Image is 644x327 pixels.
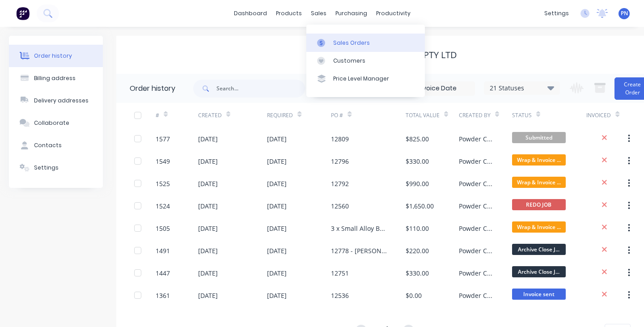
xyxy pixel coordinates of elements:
[406,268,429,278] div: $330.00
[406,291,422,300] div: $0.00
[331,291,349,300] div: 12536
[331,179,349,188] div: 12792
[267,268,287,278] div: [DATE]
[306,52,425,70] a: Customers
[156,103,198,127] div: #
[156,224,170,233] div: 1505
[156,179,170,188] div: 1525
[9,67,103,89] button: Billing address
[459,111,491,119] div: Created By
[156,268,170,278] div: 1447
[34,164,59,172] div: Settings
[512,199,566,210] span: REDO JOB
[198,111,222,119] div: Created
[586,111,611,119] div: Invoiced
[16,7,30,20] img: Factory
[459,246,494,255] div: Powder Crew
[372,7,415,20] div: productivity
[406,201,434,211] div: $1,650.00
[130,83,175,94] div: Order history
[406,224,429,233] div: $110.00
[198,157,218,166] div: [DATE]
[271,7,306,20] div: products
[512,111,532,119] div: Status
[34,119,69,127] div: Collaborate
[333,39,370,47] div: Sales Orders
[34,74,76,82] div: Billing address
[267,291,287,300] div: [DATE]
[333,75,389,83] div: Price Level Manager
[267,157,287,166] div: [DATE]
[406,134,429,144] div: $825.00
[331,224,388,233] div: 3 x Small Alloy Brackets - Powder Coat - SATIN WHITE
[331,103,406,127] div: PO #
[406,103,459,127] div: Total Value
[540,7,573,20] div: settings
[331,201,349,211] div: 12560
[406,111,440,119] div: Total Value
[512,289,566,300] span: Invoice sent
[198,291,218,300] div: [DATE]
[267,134,287,144] div: [DATE]
[267,111,293,119] div: Required
[484,83,559,93] div: 21 Statuses
[267,246,287,255] div: [DATE]
[512,244,566,255] span: Archive Close J...
[156,201,170,211] div: 1524
[198,201,218,211] div: [DATE]
[331,134,349,144] div: 12809
[9,134,103,157] button: Contacts
[621,9,628,17] span: PN
[267,103,331,127] div: Required
[406,157,429,166] div: $330.00
[459,134,494,144] div: Powder Crew
[9,45,103,67] button: Order history
[306,34,425,51] a: Sales Orders
[34,52,72,60] div: Order history
[198,224,218,233] div: [DATE]
[267,179,287,188] div: [DATE]
[512,266,566,277] span: Archive Close J...
[9,89,103,112] button: Delivery addresses
[34,141,62,149] div: Contacts
[267,224,287,233] div: [DATE]
[156,246,170,255] div: 1491
[333,57,365,65] div: Customers
[198,268,218,278] div: [DATE]
[586,103,629,127] div: Invoiced
[331,7,372,20] div: purchasing
[306,7,331,20] div: sales
[156,157,170,166] div: 1549
[156,111,159,119] div: #
[198,246,218,255] div: [DATE]
[198,103,267,127] div: Created
[406,246,429,255] div: $220.00
[459,157,494,166] div: Powder Crew
[512,103,587,127] div: Status
[512,177,566,188] span: Wrap & Invoice ...
[512,154,566,166] span: Wrap & Invoice ...
[459,103,512,127] div: Created By
[267,201,287,211] div: [DATE]
[216,80,305,98] input: Search...
[198,179,218,188] div: [DATE]
[156,134,170,144] div: 1577
[331,157,349,166] div: 12796
[331,246,388,255] div: 12778 - [PERSON_NAME]
[459,268,494,278] div: Powder Crew
[512,132,566,143] span: Submitted
[399,82,475,95] input: Invoice Date
[9,112,103,134] button: Collaborate
[459,179,494,188] div: Powder Crew
[406,179,429,188] div: $990.00
[331,111,343,119] div: PO #
[331,268,349,278] div: 12751
[306,70,425,88] a: Price Level Manager
[34,97,89,105] div: Delivery addresses
[9,157,103,179] button: Settings
[156,291,170,300] div: 1361
[229,7,271,20] a: dashboard
[198,134,218,144] div: [DATE]
[459,201,494,211] div: Powder Crew
[512,221,566,233] span: Wrap & Invoice ...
